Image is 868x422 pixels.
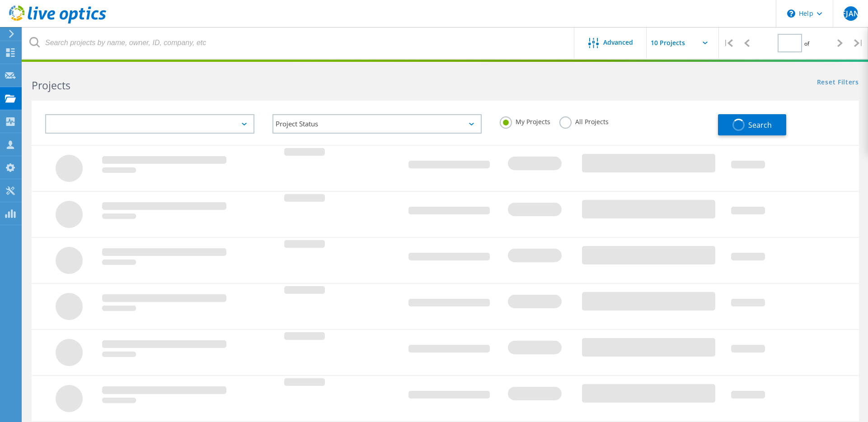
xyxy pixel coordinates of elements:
[500,116,550,125] label: My Projects
[32,78,70,93] b: Projects
[272,114,482,134] div: Project Status
[719,27,737,59] div: |
[849,27,868,59] div: |
[804,40,809,47] span: of
[23,27,575,59] input: Search projects by name, owner, ID, company, etc
[787,9,795,18] svg: \n
[9,19,106,25] a: Live Optics Dashboard
[718,114,786,135] button: Search
[842,10,859,17] span: FJAN
[817,79,859,87] a: Reset Filters
[603,39,633,46] span: Advanced
[748,120,772,130] span: Search
[559,116,609,125] label: All Projects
